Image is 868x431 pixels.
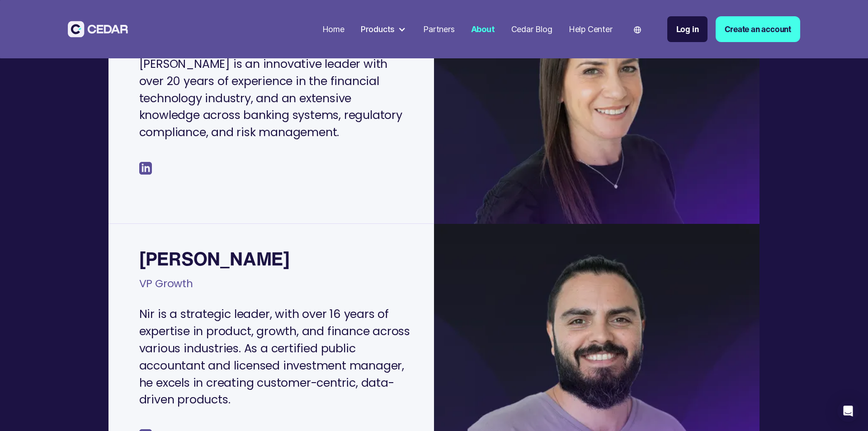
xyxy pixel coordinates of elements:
[139,56,414,141] p: [PERSON_NAME] is an innovative leader with over 20 years of experience in the financial technolog...
[634,26,641,33] img: world icon
[139,306,414,408] p: Nir is a strategic leader, with over 16 years of expertise in product, growth, and finance across...
[676,23,699,35] div: Log in
[667,16,708,42] a: Log in
[361,23,395,35] div: Products
[507,19,557,40] a: Cedar Blog
[139,271,193,303] div: VP Growth
[139,248,290,269] div: [PERSON_NAME]
[716,16,800,42] a: Create an account
[419,19,458,40] a: Partners
[318,19,349,40] a: Home
[423,23,454,35] div: Partners
[322,23,344,35] div: Home
[565,19,617,40] a: Help Center
[511,23,552,35] div: Cedar Blog
[837,400,859,422] div: Open Intercom Messenger
[357,19,411,39] div: Products
[471,23,495,35] div: About
[569,23,613,35] div: Help Center
[467,19,499,40] a: About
